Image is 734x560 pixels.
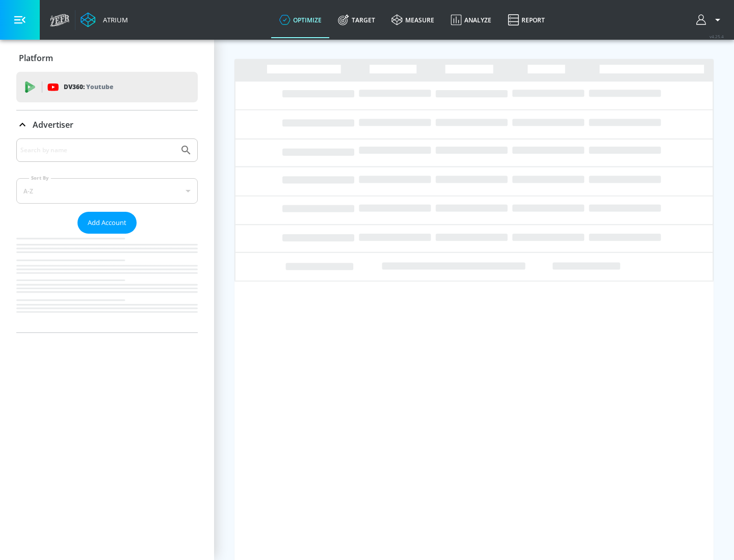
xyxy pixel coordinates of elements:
div: Platform [16,44,198,72]
span: v 4.25.4 [710,34,724,39]
a: measure [383,2,442,38]
button: Add Account [77,212,137,234]
p: Platform [19,52,53,64]
p: DV360: [64,81,113,93]
input: Search by name [20,144,175,157]
p: Advertiser [33,119,73,130]
label: Sort By [29,175,51,181]
a: Target [330,2,383,38]
span: Add Account [88,217,126,229]
a: Report [500,2,553,38]
a: Atrium [81,12,128,27]
a: optimize [271,2,330,38]
div: A-Z [16,178,198,204]
div: DV360: Youtube [16,72,198,102]
p: Youtube [86,81,113,92]
div: Advertiser [16,138,198,332]
div: Atrium [99,15,128,24]
nav: list of Advertiser [16,234,198,332]
a: Analyze [442,2,500,38]
div: Advertiser [16,110,198,139]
